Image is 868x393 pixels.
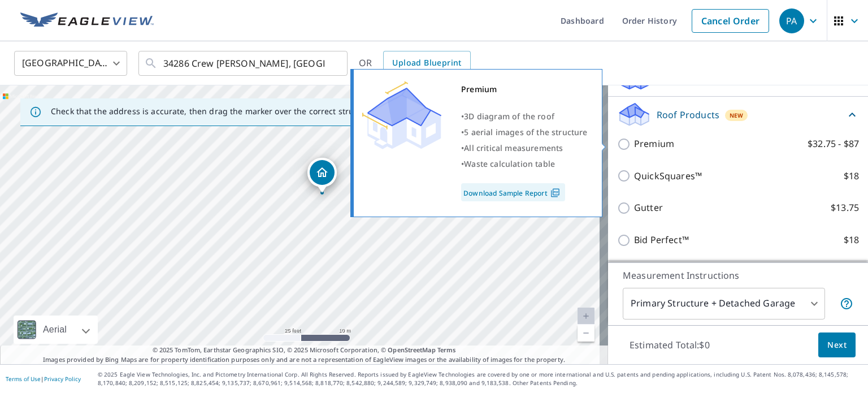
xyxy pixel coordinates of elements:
a: Current Level 20, Zoom Out [578,325,594,342]
div: Dropped pin, building 1, Residential property, 34286 Crew Rd Pomeroy, OH 45769 [307,158,337,193]
p: Estimated Total: $0 [620,332,719,357]
a: Upload Blueprint [383,51,470,76]
div: Primary Structure + Detached Garage [623,288,825,319]
p: Premium [634,137,674,151]
span: Next [827,338,847,352]
p: Check that the address is accurate, then drag the marker over the correct structure. [51,106,376,116]
a: OpenStreetMap [388,346,435,354]
p: QuickSquares™ [634,169,702,183]
span: New [730,111,744,120]
div: • [461,109,588,124]
div: Roof ProductsNew [617,101,859,128]
a: Cancel Order [692,9,769,33]
div: • [461,124,588,140]
a: Terms of Use [6,375,41,383]
p: $18 [844,233,859,247]
img: Premium [362,81,441,149]
div: OR [359,51,471,76]
p: $32.75 - $87 [808,137,859,151]
p: Roof Products [657,108,719,122]
img: EV Logo [20,12,154,29]
input: Search by address or latitude-longitude [163,47,324,79]
a: Terms [437,346,456,354]
a: Privacy Policy [44,375,81,383]
span: Waste calculation table [464,158,555,169]
p: Measurement Instructions [623,269,853,282]
span: All critical measurements [464,142,563,153]
span: 3D diagram of the roof [464,111,554,122]
div: [GEOGRAPHIC_DATA] [14,47,127,79]
div: Aerial [14,316,98,344]
div: • [461,156,588,172]
p: | [6,375,81,382]
p: Bid Perfect™ [634,233,689,247]
div: Aerial [40,316,70,344]
span: Upload Blueprint [392,56,461,70]
a: Download Sample Report [461,183,565,201]
img: Pdf Icon [548,188,563,198]
span: © 2025 TomTom, Earthstar Geographics SIO, © 2025 Microsoft Corporation, © [153,346,456,355]
span: Your report will include the primary structure and a detached garage if one exists. [840,297,853,310]
div: Premium [461,81,588,97]
p: Gutter [634,201,663,215]
button: Next [818,332,856,358]
span: 5 aerial images of the structure [464,127,587,137]
div: PA [779,8,804,33]
div: • [461,140,588,156]
p: © 2025 Eagle View Technologies, Inc. and Pictometry International Corp. All Rights Reserved. Repo... [98,370,862,387]
p: $18 [844,169,859,183]
p: $13.75 [831,201,859,215]
a: Current Level 20, Zoom In Disabled [578,308,594,325]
